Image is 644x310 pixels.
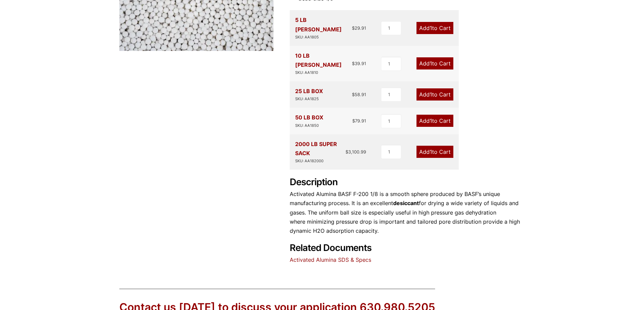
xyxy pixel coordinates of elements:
span: 1 [430,148,432,155]
span: $ [345,149,348,154]
span: $ [352,25,355,31]
span: $ [352,61,355,66]
span: 1 [430,91,432,98]
div: 5 LB [PERSON_NAME] [295,16,352,40]
a: Add1to Cart [416,115,453,127]
bdi: 39.91 [352,61,366,66]
span: 1 [430,25,432,31]
div: SKU: AA1810 [295,69,352,76]
a: Add1to Cart [416,57,453,69]
h2: Description [290,177,525,188]
a: Activated Alumina SDS & Specs [290,256,371,263]
div: 10 LB [PERSON_NAME] [295,51,352,76]
span: $ [352,92,355,97]
span: 1 [430,117,432,124]
bdi: 3,100.99 [345,149,366,154]
a: Add1to Cart [416,146,453,158]
a: Add1to Cart [416,88,453,101]
p: Activated Alumina BASF F-200 1/8 is a smooth sphere produced by BASF’s unique manufacturing proce... [290,190,525,235]
div: 2000 LB SUPER SACK [295,140,346,164]
div: SKU: AA1850 [295,122,323,129]
div: SKU: AA182000 [295,158,346,164]
bdi: 29.91 [352,25,366,31]
bdi: 58.91 [352,92,366,97]
bdi: 79.91 [352,118,366,123]
div: 25 LB BOX [295,87,323,102]
a: Add1to Cart [416,22,453,34]
strong: desiccant [393,200,419,206]
div: SKU: AA1805 [295,34,352,40]
div: SKU: AA1825 [295,96,323,102]
span: $ [352,118,355,123]
span: 1 [430,60,432,67]
div: 50 LB BOX [295,113,323,129]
